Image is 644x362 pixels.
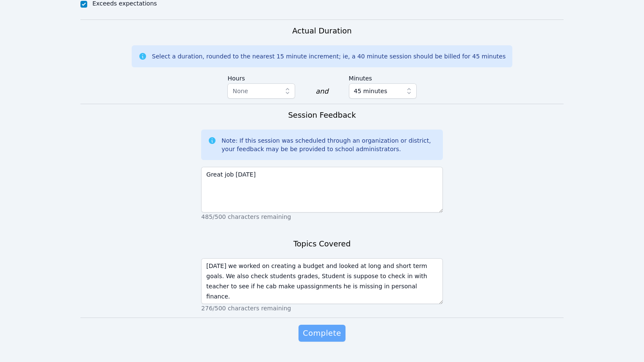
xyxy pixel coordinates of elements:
[288,109,356,121] h3: Session Feedback
[354,86,387,96] span: 45 minutes
[152,52,506,61] div: Select a duration, rounded to the nearest 15 minute increment; ie, a 40 minute session should be ...
[299,325,345,342] button: Complete
[293,238,351,250] h3: Topics Covered
[201,167,442,213] textarea: Great job [DATE]
[221,136,436,153] div: Note: If this session was scheduled through an organization or district, your feedback may be be ...
[232,88,248,94] span: None
[292,25,351,37] h3: Actual Duration
[201,213,442,221] p: 485/500 characters remaining
[315,86,328,97] div: and
[227,71,295,83] label: Hours
[349,71,417,83] label: Minutes
[227,83,295,99] button: None
[201,304,442,312] p: 276/500 characters remaining
[303,327,341,339] span: Complete
[201,258,442,304] textarea: [DATE] we worked on creating a budget and looked at long and short term goals. We also check stud...
[349,83,417,99] button: 45 minutes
